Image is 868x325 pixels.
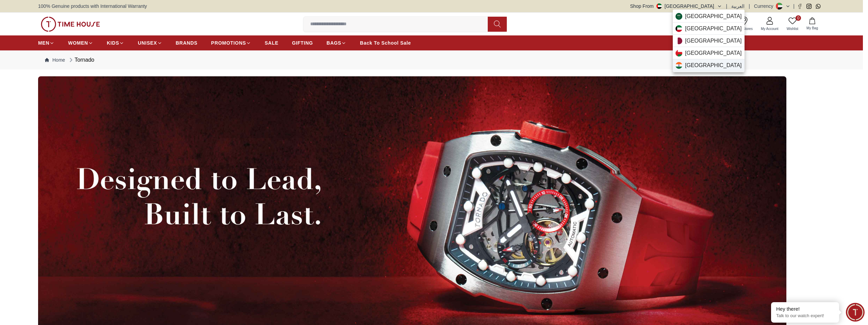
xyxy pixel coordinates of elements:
span: [GEOGRAPHIC_DATA] [685,49,742,57]
span: [GEOGRAPHIC_DATA] [685,37,742,45]
span: [GEOGRAPHIC_DATA] [685,61,742,69]
p: Talk to our watch expert! [776,313,834,319]
img: India [675,62,682,69]
img: Saudi Arabia [675,13,682,20]
img: Qatar [675,37,682,44]
div: Hey there! [776,306,834,312]
img: Kuwait [675,25,682,32]
div: Chat Widget [846,303,865,322]
span: [GEOGRAPHIC_DATA] [685,12,742,20]
span: [GEOGRAPHIC_DATA] [685,25,742,33]
img: Oman [675,50,682,57]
